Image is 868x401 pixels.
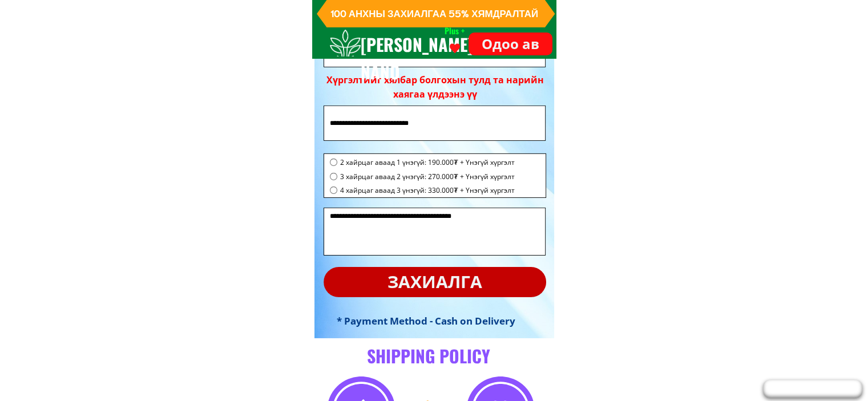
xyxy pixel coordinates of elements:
[326,73,544,102] div: Хүргэлтийг хялбар болгохын тулд та нарийн хаягаа үлдээнэ үү
[361,31,487,86] h3: [PERSON_NAME] NANO
[337,313,535,329] h3: * Payment Method - Cash on Delivery
[340,185,515,196] span: 4 хайрцаг аваад 3 үнэгүй: 330.000₮ + Үнэгүй хүргэлт
[324,267,546,297] p: захиалга
[340,157,515,168] span: 2 хайрцаг аваад 1 үнэгүй: 190.000₮ + Үнэгүй хүргэлт
[340,171,515,182] span: 3 хайрцаг аваад 2 үнэгүй: 270.000₮ + Үнэгүй хүргэлт
[469,33,552,55] p: Одоо ав
[289,342,568,370] h3: SHIPPING POLICY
